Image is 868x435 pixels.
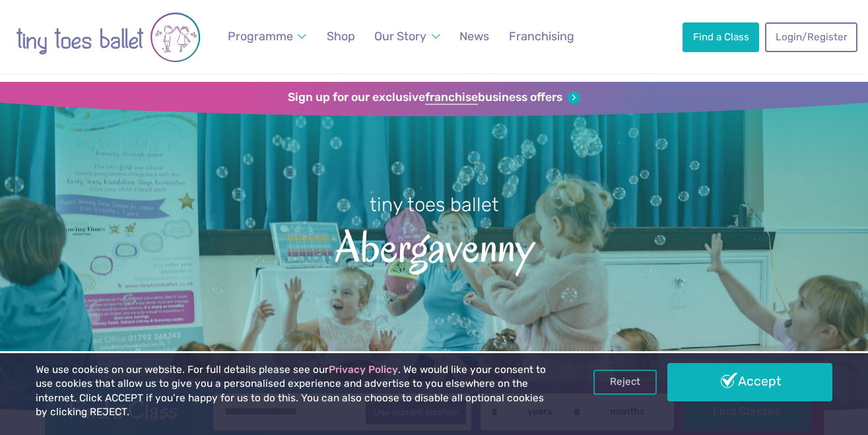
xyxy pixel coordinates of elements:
[329,364,398,376] a: Privacy Policy
[23,218,845,271] span: Abergavenny
[368,22,446,51] a: Our Story
[503,22,580,51] a: Franchising
[36,363,554,420] p: We use cookies on our website. For full details please see our . We would like your consent to us...
[425,90,478,105] strong: franchise
[374,29,426,43] span: Our Story
[667,363,832,401] a: Accept
[459,29,489,43] span: News
[327,29,355,43] span: Shop
[509,29,574,43] span: Franchising
[453,22,495,51] a: News
[765,22,857,51] a: Login/Register
[16,8,201,67] img: tiny toes ballet
[683,22,759,51] a: Find a Class
[593,370,657,395] a: Reject
[222,22,313,51] a: Programme
[228,29,293,43] span: Programme
[321,22,361,51] a: Shop
[288,90,580,105] a: Sign up for our exclusivefranchisebusiness offers
[370,193,499,216] small: tiny toes ballet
